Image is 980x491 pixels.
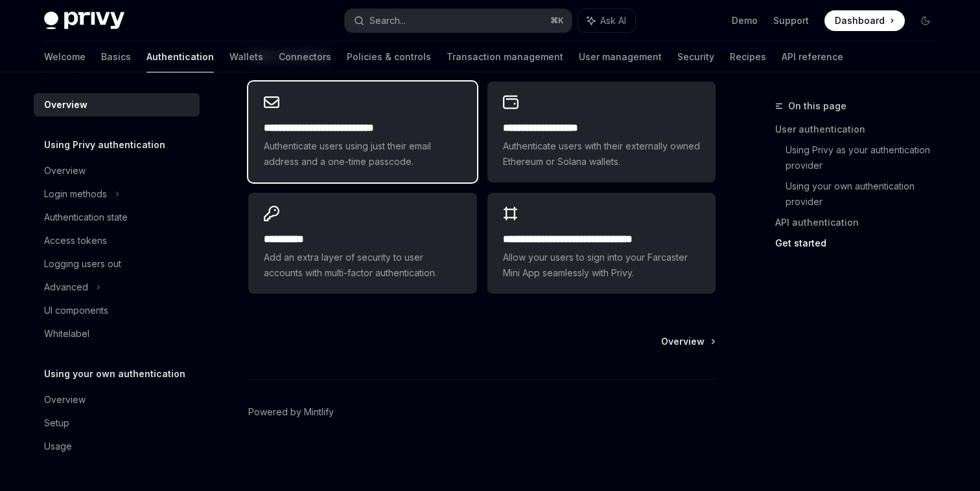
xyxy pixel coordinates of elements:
a: Overview [661,335,714,348]
span: Authenticate users using just their email address and a one-time passcode. [264,138,461,169]
a: Logging users out [34,252,200,276]
a: User management [579,41,662,72]
a: API authentication [775,212,946,233]
a: API reference [782,41,843,72]
a: Authentication [146,41,214,72]
a: **** *****Add an extra layer of security to user accounts with multi-factor authentication. [248,193,476,294]
a: Authentication state [34,206,200,229]
a: Support [773,14,809,27]
span: Add an extra layer of security to user accounts with multi-factor authentication. [264,250,461,281]
div: Logging users out [44,256,121,272]
a: **** **** **** ****Authenticate users with their externally owned Ethereum or Solana wallets. [487,82,716,182]
h5: Using your own authentication [44,366,185,382]
div: Authentication state [44,210,128,225]
a: UI components [34,299,200,322]
span: Overview [661,335,705,348]
div: Usage [44,439,72,454]
a: Access tokens [34,229,200,252]
div: Whitelabel [44,326,89,342]
div: Search... [369,13,406,28]
h5: Using Privy authentication [44,137,165,153]
a: Wallets [229,41,263,72]
a: Basics [101,41,131,72]
a: Transaction management [447,41,563,72]
div: Access tokens [44,233,107,248]
button: Ask AI [578,9,635,32]
a: Policies & controls [347,41,431,72]
span: ⌘ K [550,16,564,26]
img: dark logo [44,12,124,30]
a: Powered by Mintlify [248,406,334,419]
button: Search...⌘K [345,9,572,32]
a: Whitelabel [34,322,200,345]
a: Dashboard [824,10,905,31]
span: Allow your users to sign into your Farcaster Mini App seamlessly with Privy. [503,250,700,281]
a: Security [677,41,714,72]
a: Welcome [44,41,86,72]
a: User authentication [775,119,946,140]
a: Using Privy as your authentication provider [786,140,946,176]
span: On this page [788,98,846,114]
a: Demo [732,14,758,27]
span: Ask AI [600,14,626,27]
a: Overview [34,93,200,116]
button: Toggle dark mode [915,10,936,31]
a: Overview [34,159,200,182]
a: Recipes [730,41,766,72]
div: Setup [44,415,69,431]
div: Overview [44,97,87,113]
a: Connectors [279,41,331,72]
div: Overview [44,392,86,408]
span: Authenticate users with their externally owned Ethereum or Solana wallets. [503,138,700,169]
a: Usage [34,435,200,458]
div: Advanced [44,279,88,295]
a: Setup [34,411,200,435]
a: Overview [34,388,200,411]
span: Dashboard [835,14,885,27]
a: Get started [775,233,946,254]
div: Overview [44,163,86,179]
div: Login methods [44,186,107,202]
a: Using your own authentication provider [786,176,946,212]
div: UI components [44,303,108,318]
